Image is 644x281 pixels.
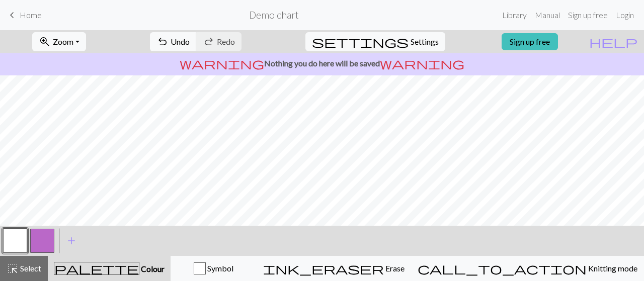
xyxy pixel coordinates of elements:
span: highlight_alt [7,261,19,275]
span: Colour [139,264,165,273]
span: Home [20,10,42,20]
button: Zoom [32,32,86,51]
h2: Demo chart [249,9,299,21]
p: Nothing you do here will be saved [4,57,640,69]
span: Erase [384,263,405,273]
span: Symbol [206,263,233,273]
span: add [65,234,77,248]
span: Knitting mode [587,263,637,273]
span: Zoom [53,37,73,46]
span: ink_eraser [263,261,384,275]
button: Undo [150,32,197,51]
span: settings [312,35,409,49]
span: Undo [171,37,190,46]
span: Select [19,263,41,273]
a: Library [498,5,531,25]
button: Erase [257,256,411,281]
span: undo [156,35,169,49]
button: Colour [48,256,171,281]
a: Sign up free [502,33,558,50]
span: warning [180,56,264,70]
span: warning [380,56,464,70]
span: Settings [411,36,439,48]
i: Settings [312,36,409,48]
a: Login [612,5,638,25]
span: keyboard_arrow_left [6,8,18,22]
a: Sign up free [564,5,612,25]
span: help [589,35,637,49]
button: Knitting mode [411,256,644,281]
span: call_to_action [418,261,587,275]
a: Manual [531,5,564,25]
span: palette [54,261,139,275]
a: Home [6,7,42,24]
button: Symbol [171,256,257,281]
span: zoom_in [39,35,51,49]
button: SettingsSettings [305,32,445,51]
